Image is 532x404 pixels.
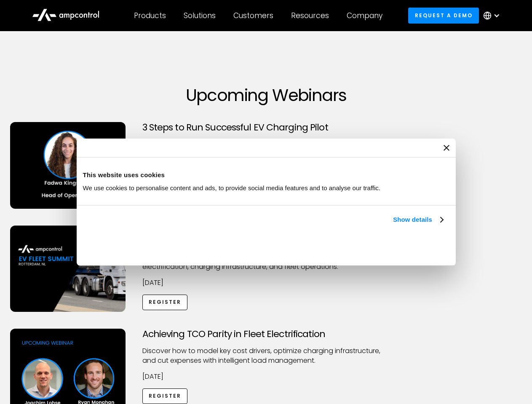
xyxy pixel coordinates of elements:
[325,234,446,259] button: Okay
[142,346,390,365] p: Discover how to model key cost drivers, optimize charging infrastructure, and cut expenses with i...
[142,388,188,404] a: Register
[10,85,522,105] h1: Upcoming Webinars
[142,295,188,310] a: Register
[142,122,390,133] h3: 3 Steps to Run Successful EV Charging Pilot
[142,372,390,381] p: [DATE]
[184,11,216,20] div: Solutions
[83,184,381,191] span: We use cookies to personalise content and ads, to provide social media features and to analyse ou...
[444,145,449,151] button: Close banner
[142,329,390,340] h3: Achieving TCO Parity in Fleet Electrification
[291,11,329,20] div: Resources
[134,11,166,20] div: Products
[233,11,273,20] div: Customers
[408,8,479,23] a: Request a demo
[83,170,449,180] div: This website uses cookies
[347,11,382,20] div: Company
[142,278,390,287] p: [DATE]
[393,215,443,225] a: Show details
